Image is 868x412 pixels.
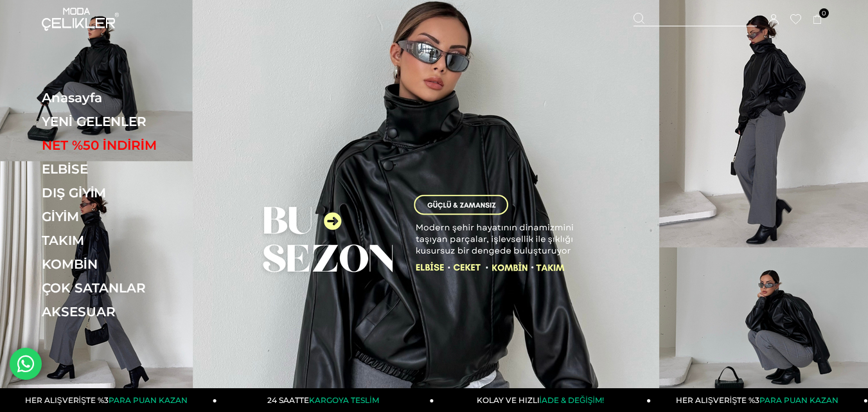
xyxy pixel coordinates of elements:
[217,388,434,412] a: 24 SAATTEKARGOYA TESLİM
[309,395,378,405] span: KARGOYA TESLİM
[813,15,822,24] a: 0
[42,304,218,319] a: AKSESUAR
[42,256,218,272] a: KOMBİN
[42,138,218,153] a: NET %50 İNDİRİM
[42,161,218,177] a: ELBİSE
[651,388,868,412] a: HER ALIŞVERİŞTE %3PARA PUAN KAZAN
[42,209,218,224] a: GİYİM
[42,185,218,201] a: DIŞ GİYİM
[819,8,829,18] span: 0
[42,8,119,31] img: logo
[42,280,218,296] a: ÇOK SATANLAR
[42,90,218,105] a: Anasayfa
[434,388,651,412] a: KOLAY VE HIZLIİADE & DEĞİŞİM!
[540,395,604,405] span: İADE & DEĞİŞİM!
[42,233,218,248] a: TAKIM
[759,395,838,405] span: PARA PUAN KAZAN
[109,395,188,405] span: PARA PUAN KAZAN
[42,114,218,129] a: YENİ GELENLER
